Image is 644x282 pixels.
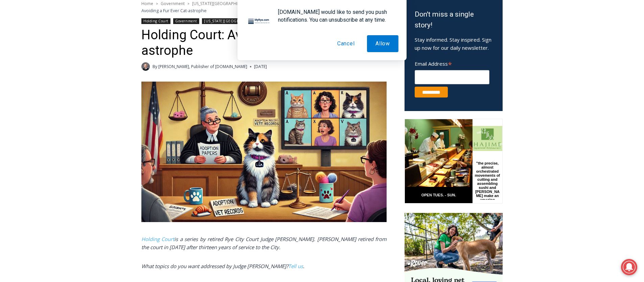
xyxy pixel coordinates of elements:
[69,42,96,81] div: "the precise, almost orchestrated movements of cutting and assembling sushi and [PERSON_NAME] mak...
[273,8,398,24] div: [DOMAIN_NAME] would like to send you push notifications. You can unsubscribe at any time.
[329,35,363,52] button: Cancel
[246,8,273,35] img: notification icon
[254,63,267,70] time: [DATE]
[367,35,398,52] button: Allow
[164,0,204,31] img: s_800_d653096d-cda9-4b24-94f4-9ae0c7afa054.jpeg
[415,57,489,69] label: Email Address
[141,82,387,222] img: DALLE 2025-08-10 Holding Court - humorous cat custody trial
[141,236,174,242] a: Holding Court
[158,64,247,69] a: [PERSON_NAME], Publisher of [DOMAIN_NAME]
[141,236,387,251] i: is a series by retired Rye City Court Judge [PERSON_NAME]. [PERSON_NAME] retired from the court i...
[288,263,303,269] a: Tell us
[163,66,328,84] a: Intern @ [DOMAIN_NAME]
[206,7,235,26] h4: Book [PERSON_NAME]'s Good Humor for Your Event
[171,0,320,66] div: "[PERSON_NAME] and I covered the [DATE] Parade, which was a really eye opening experience as I ha...
[141,263,304,269] em: What topics do you want addressed by Judge [PERSON_NAME]? .
[141,62,150,71] a: Author image
[0,68,68,84] a: Open Tues. - Sun. [PHONE_NUMBER]
[177,67,314,83] span: Intern @ [DOMAIN_NAME]
[44,9,167,22] div: Book [PERSON_NAME]'s Good Humor for Your Drive by Birthday
[153,63,157,70] span: By
[2,70,66,95] span: Open Tues. - Sun. [PHONE_NUMBER]
[201,2,244,31] a: Book [PERSON_NAME]'s Good Humor for Your Event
